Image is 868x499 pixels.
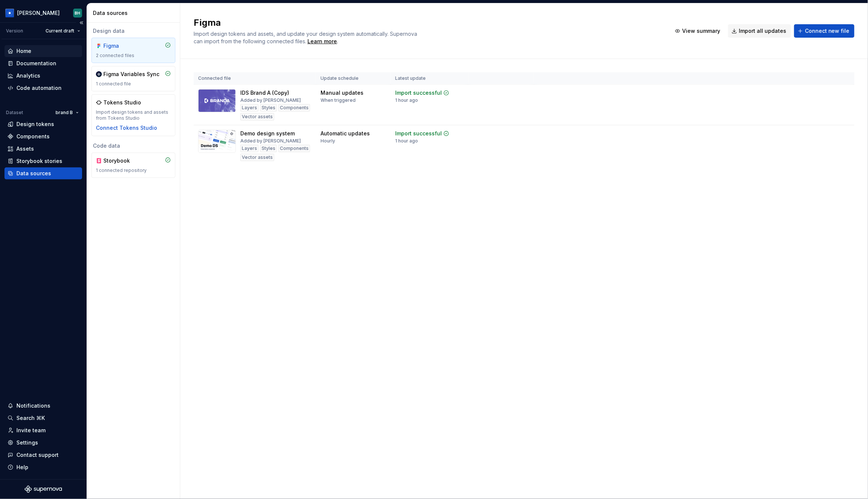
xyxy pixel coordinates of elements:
[56,110,73,116] span: brand B
[93,9,177,17] div: Data sources
[240,145,259,152] div: Layers
[805,27,850,35] span: Connect new file
[728,24,791,38] button: Import all updates
[240,130,295,137] div: Demo design system
[240,138,301,144] div: Added by [PERSON_NAME]
[4,412,82,424] button: Search ⌘K
[260,145,277,152] div: Styles
[278,145,310,152] div: Components
[4,131,82,142] a: Components
[4,400,82,412] button: Notifications
[321,97,356,103] div: When triggered
[395,89,442,97] div: Import successful
[16,72,40,79] div: Analytics
[306,39,338,44] span: .
[4,437,82,449] a: Settings
[6,110,23,116] div: Dataset
[4,167,82,179] a: Data sources
[16,47,31,55] div: Home
[321,130,370,137] div: Automatic updates
[194,17,662,29] h2: Figma
[96,167,171,173] div: 1 connected repository
[4,82,82,94] a: Code automation
[4,155,82,167] a: Storybook stories
[4,424,82,436] a: Invite team
[91,66,175,91] a: Figma Variables Sync1 connected file
[1,5,85,21] button: [PERSON_NAME]BH
[240,113,274,120] div: Vector assets
[16,464,28,471] div: Help
[75,10,81,16] div: BH
[91,27,175,35] div: Design data
[194,31,419,44] span: Import design tokens and assets, and update your design system automatically. Supernova can impor...
[240,154,274,161] div: Vector assets
[103,70,159,78] div: Figma Variables Sync
[91,94,175,136] a: Tokens StudioImport design tokens and assets from Tokens StudioConnect Tokens Studio
[96,124,157,132] button: Connect Tokens Studio
[4,143,82,155] a: Assets
[16,427,46,434] div: Invite team
[16,145,34,153] div: Assets
[194,72,316,85] th: Connected file
[16,120,54,128] div: Design tokens
[52,107,82,118] button: brand B
[278,104,310,112] div: Components
[4,461,82,473] button: Help
[76,18,87,28] button: Collapse sidebar
[307,38,337,45] a: Learn more
[103,157,139,164] div: Storybook
[16,84,62,92] div: Code automation
[321,89,363,97] div: Manual updates
[16,402,50,409] div: Notifications
[96,53,171,59] div: 2 connected files
[240,89,289,97] div: IDS Brand A (Copy)
[16,157,62,165] div: Storybook stories
[6,28,23,34] div: Version
[321,138,335,144] div: Hourly
[16,133,50,140] div: Components
[682,27,720,35] span: View summary
[91,142,175,150] div: Code data
[17,9,60,17] div: [PERSON_NAME]
[91,153,175,178] a: Storybook1 connected repository
[91,38,175,63] a: Figma2 connected files
[16,60,56,67] div: Documentation
[96,109,171,121] div: Import design tokens and assets from Tokens Studio
[4,70,82,82] a: Analytics
[739,27,786,35] span: Import all updates
[25,486,62,493] svg: Supernova Logo
[4,45,82,57] a: Home
[395,138,418,144] div: 1 hour ago
[240,104,259,112] div: Layers
[16,439,38,446] div: Settings
[395,130,442,137] div: Import successful
[16,414,45,422] div: Search ⌘K
[5,9,14,18] img: 049812b6-2877-400d-9dc9-987621144c16.png
[260,104,277,112] div: Styles
[391,72,468,85] th: Latest update
[42,26,84,36] button: Current draft
[395,97,418,103] div: 1 hour ago
[96,81,171,87] div: 1 connected file
[4,118,82,130] a: Design tokens
[794,24,855,38] button: Connect new file
[46,28,74,34] span: Current draft
[16,451,59,459] div: Contact support
[16,170,51,177] div: Data sources
[316,72,391,85] th: Update schedule
[671,24,725,38] button: View summary
[103,99,141,106] div: Tokens Studio
[103,42,139,50] div: Figma
[240,97,301,103] div: Added by [PERSON_NAME]
[4,57,82,69] a: Documentation
[4,449,82,461] button: Contact support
